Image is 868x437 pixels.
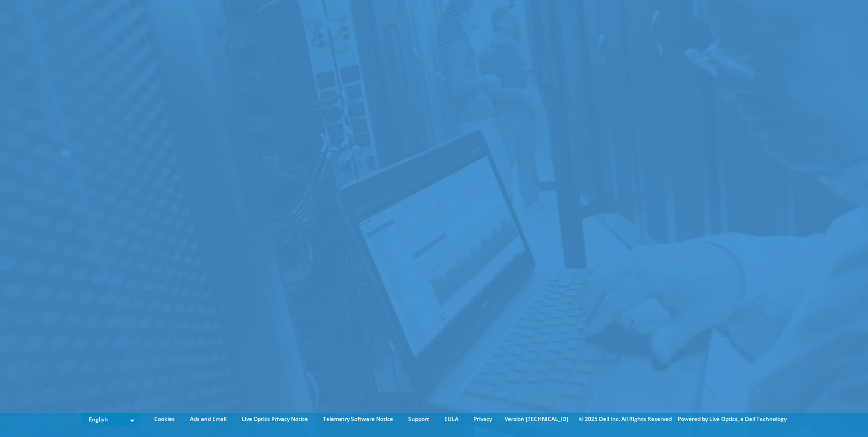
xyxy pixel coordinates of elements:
a: Live Optics Privacy Notice [235,414,315,424]
a: Ads and Email [183,414,233,424]
a: Telemetry Software Notice [316,414,400,424]
li: © 2025 Dell Inc. All Rights Reserved [574,414,676,424]
a: EULA [437,414,465,424]
li: Powered by Live Optics, a Dell Technology [678,414,787,424]
a: Privacy [467,414,499,424]
a: Support [401,414,436,424]
li: Version [TECHNICAL_ID] [500,414,573,424]
a: Cookies [147,414,182,424]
